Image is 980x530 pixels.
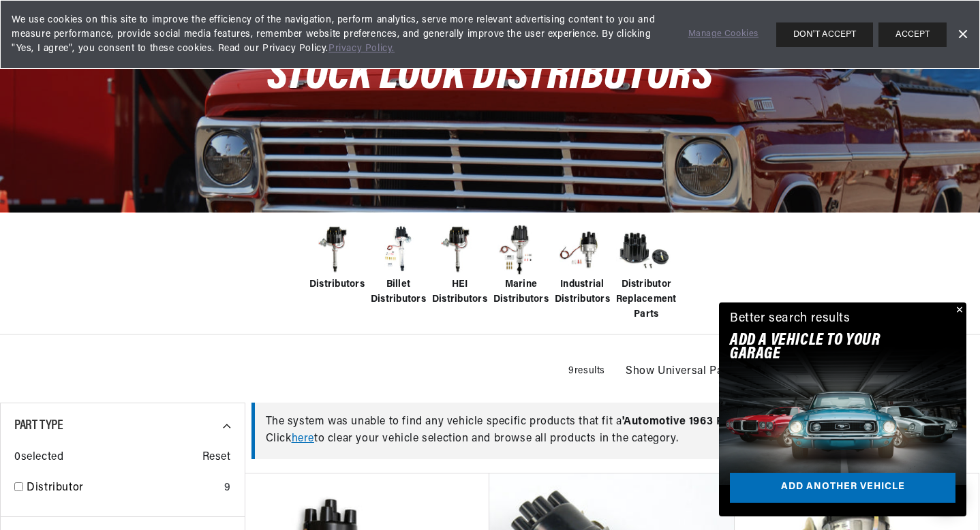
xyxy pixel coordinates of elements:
[14,419,63,433] span: Part Type
[371,277,426,308] span: Billet Distributors
[432,223,487,277] img: HEI Distributors
[371,223,425,277] img: Billet Distributors
[202,449,231,467] span: Reset
[878,22,947,47] button: ACCEPT
[371,223,425,308] a: Billet Distributors Billet Distributors
[730,334,921,362] h2: Add A VEHICLE to your garage
[309,277,365,292] span: Distributors
[14,449,63,467] span: 0 selected
[730,309,851,329] div: Better search results
[328,44,395,54] a: Privacy Policy.
[493,223,548,277] img: Marine Distributors
[493,277,549,308] span: Marine Distributors
[776,22,873,47] button: DON'T ACCEPT
[555,223,609,308] a: Industrial Distributors Industrial Distributors
[309,223,364,292] a: Distributors Distributors
[12,13,669,56] span: We use cookies on this site to improve the efficiency of the navigation, perform analytics, serve...
[568,366,605,376] span: 9 results
[616,277,677,323] span: Distributor Replacement Parts
[688,27,759,42] a: Manage Cookies
[555,277,610,308] span: Industrial Distributors
[616,223,671,277] img: Distributor Replacement Parts
[309,223,364,277] img: Distributors
[292,433,314,444] a: here
[27,480,219,497] a: Distributor
[626,363,737,381] span: Show Universal Parts
[952,25,973,45] a: Dismiss Banner
[555,223,609,277] img: Industrial Distributors
[251,403,966,459] div: The system was unable to find any vehicle specific products that fit a Click to clear your vehicl...
[616,223,671,323] a: Distributor Replacement Parts Distributor Replacement Parts
[432,223,487,308] a: HEI Distributors HEI Distributors
[224,480,231,497] div: 9
[622,416,884,427] span: ' Automotive 1963 Ford Galaxie 500 390cid / 6.4L '.
[267,54,714,99] span: Stock Look Distributors
[493,223,548,308] a: Marine Distributors Marine Distributors
[730,473,955,503] a: Add another vehicle
[432,277,487,308] span: HEI Distributors
[950,302,966,319] button: Close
